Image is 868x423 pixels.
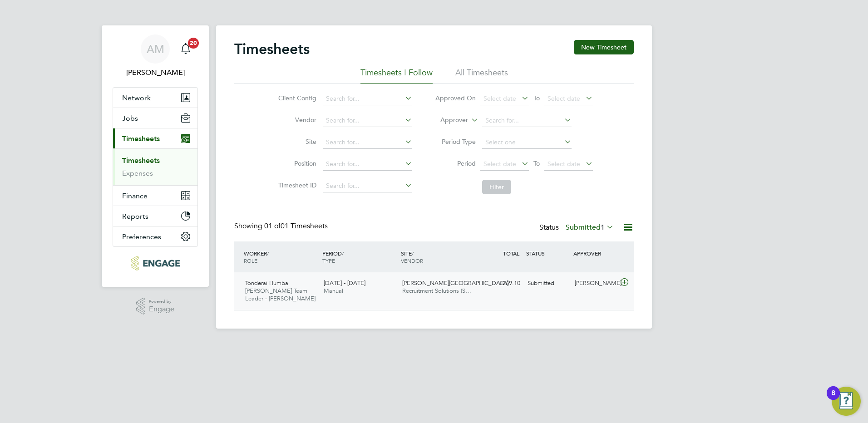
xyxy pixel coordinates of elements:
img: rec-solutions-logo-retina.png [131,256,179,271]
span: 01 of [264,221,281,231]
span: Tonderai Humba [245,279,288,287]
a: Go to home page [113,256,198,271]
span: Preferences [122,232,161,241]
div: STATUS [524,245,571,261]
span: / [342,250,344,257]
input: Search for... [323,93,412,105]
a: AM[PERSON_NAME] [113,34,198,78]
label: Period Type [435,138,476,146]
li: All Timesheets [455,67,508,84]
label: Approver [427,116,468,125]
button: Reports [113,206,197,226]
span: Reports [122,212,148,221]
span: / [412,250,414,257]
span: TYPE [322,257,335,264]
label: Position [276,159,316,167]
span: Recruitment Solutions (S… [402,287,471,295]
div: WORKER [242,245,320,269]
span: Powered by [149,298,174,305]
div: [PERSON_NAME] [571,276,618,291]
label: Vendor [276,116,316,124]
span: AM [147,43,164,55]
span: 20 [188,38,199,49]
div: Timesheets [113,148,197,185]
span: To [531,157,542,169]
a: Expenses [122,169,153,177]
input: Search for... [323,180,412,192]
input: Search for... [323,158,412,171]
span: Network [122,93,151,102]
span: To [531,92,542,104]
button: Timesheets [113,128,197,148]
span: Manual [324,287,343,295]
a: Timesheets [122,156,160,165]
div: 8 [831,393,835,405]
span: 01 Timesheets [264,221,328,231]
input: Search for... [323,136,412,149]
button: New Timesheet [574,40,634,54]
span: / [267,250,269,257]
span: [DATE] - [DATE] [324,279,365,287]
button: Jobs [113,108,197,128]
span: Jobs [122,114,138,123]
label: Client Config [276,94,316,102]
span: Select date [483,94,516,103]
span: Select date [547,160,580,168]
span: ROLE [244,257,257,264]
button: Preferences [113,226,197,246]
label: Approved On [435,94,476,102]
span: [PERSON_NAME][GEOGRAPHIC_DATA] [402,279,508,287]
input: Search for... [323,114,412,127]
span: TOTAL [503,250,519,257]
span: Select date [547,94,580,103]
div: Submitted [524,276,571,291]
div: APPROVER [571,245,618,261]
label: Timesheet ID [276,181,316,189]
span: Timesheets [122,134,160,143]
span: Allyx Miller [113,67,198,78]
div: £269.10 [477,276,524,291]
input: Search for... [482,114,572,127]
button: Network [113,88,197,108]
div: SITE [399,245,477,269]
span: Select date [483,160,516,168]
span: VENDOR [401,257,423,264]
button: Open Resource Center, 8 new notifications [832,387,861,416]
button: Filter [482,180,511,194]
label: Period [435,159,476,167]
span: Finance [122,192,148,200]
div: PERIOD [320,245,399,269]
span: [PERSON_NAME] Team Leader - [PERSON_NAME] [245,287,316,302]
label: Site [276,138,316,146]
span: 1 [601,223,605,232]
nav: Main navigation [102,25,209,287]
h2: Timesheets [234,40,310,58]
li: Timesheets I Follow [360,67,433,84]
button: Finance [113,186,197,206]
input: Select one [482,136,572,149]
span: Engage [149,305,174,313]
label: Submitted [566,223,614,232]
a: 20 [177,34,195,64]
div: Showing [234,221,330,231]
div: Status [539,221,616,234]
a: Powered byEngage [136,298,175,315]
